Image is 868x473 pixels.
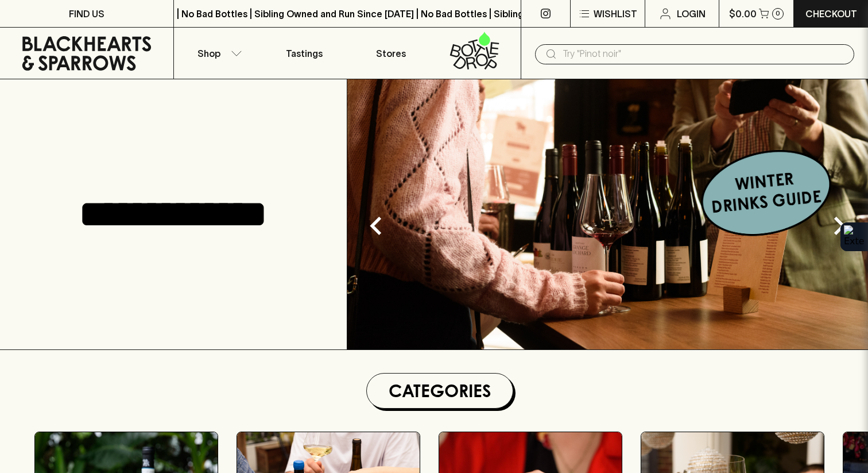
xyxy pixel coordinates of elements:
[197,47,220,60] p: Shop
[563,45,845,63] input: Try "Pinot noir"
[371,378,508,403] h1: Categories
[776,10,780,17] p: 0
[376,47,406,60] p: Stores
[594,7,637,21] p: Wishlist
[69,7,104,21] p: FIND US
[353,203,399,249] button: Previous
[805,7,857,21] p: Checkout
[347,79,868,349] img: optimise
[286,47,323,60] p: Tastings
[816,203,862,249] button: Next
[677,7,706,21] p: Login
[844,225,865,248] img: Extension Icon
[174,28,261,79] button: Shop
[347,28,434,79] a: Stores
[261,28,347,79] a: Tastings
[729,7,757,21] p: $0.00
